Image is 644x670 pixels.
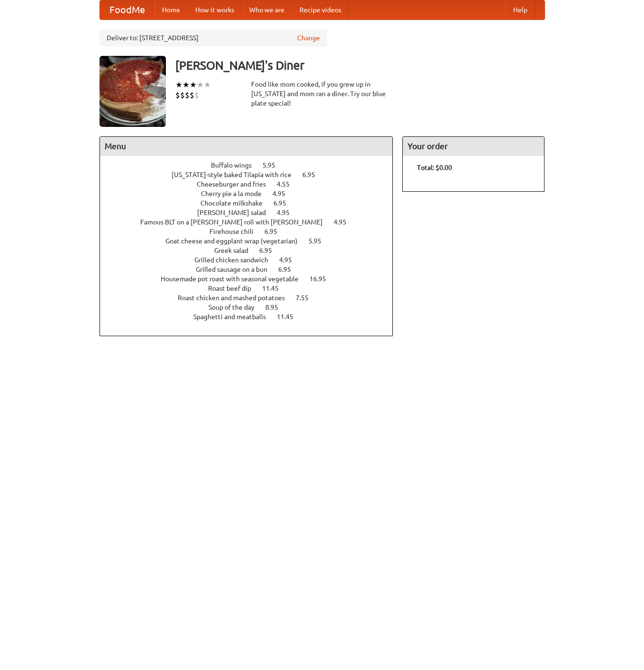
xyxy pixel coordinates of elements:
[197,209,307,216] a: [PERSON_NAME] salad 4.95
[263,161,285,169] span: 5.95
[279,256,301,264] span: 4.95
[214,247,290,254] a: Greek salad 6.95
[209,228,263,235] span: Firehouse chili
[100,29,327,46] div: Deliver to: [STREET_ADDRESS]
[200,199,304,207] a: Chocolate milkshake 6.95
[211,161,261,169] span: Buffalo wings
[197,180,307,188] a: Cheeseburger and fries 4.55
[277,180,299,188] span: 4.55
[194,256,278,264] span: Grilled chicken sandwich
[190,80,197,90] li: ★
[175,80,182,90] li: ★
[100,56,166,127] img: angular.jpg
[272,190,295,197] span: 4.95
[182,80,190,90] li: ★
[292,0,349,19] a: Recipe videos
[175,56,545,75] h3: [PERSON_NAME]'s Diner
[278,266,300,273] span: 6.95
[334,218,356,226] span: 4.95
[190,90,194,100] li: $
[180,90,185,100] li: $
[309,275,336,283] span: 16.95
[178,294,294,302] span: Roast chicken and mashed potatoes
[196,266,277,273] span: Grilled sausage on a bun
[242,0,292,19] a: Who we are
[264,228,287,235] span: 6.95
[100,137,393,156] h4: Menu
[140,218,364,226] a: Famous BLT on a [PERSON_NAME] roll with [PERSON_NAME] 4.95
[185,90,190,100] li: $
[208,285,296,292] a: Roast beef dip 11.45
[172,171,301,179] span: [US_STATE]-style baked Tilapia with rice
[296,294,318,302] span: 7.55
[201,190,271,197] span: Cherry pie a la mode
[188,0,242,19] a: How it works
[193,313,275,321] span: Spaghetti and meatballs
[506,0,535,19] a: Help
[193,313,311,321] a: Spaghetti and meatballs 11.45
[178,294,326,302] a: Roast chicken and mashed potatoes 7.55
[154,0,188,19] a: Home
[100,0,154,19] a: FoodMe
[161,275,344,283] a: Housemade pot roast with seasonal vegetable 16.95
[197,80,204,90] li: ★
[277,313,303,321] span: 11.45
[262,285,288,292] span: 11.45
[140,218,332,226] span: Famous BLT on a [PERSON_NAME] roll with [PERSON_NAME]
[273,199,296,207] span: 6.95
[201,190,303,197] a: Cherry pie a la mode 4.95
[200,199,272,207] span: Chocolate milkshake
[175,90,180,100] li: $
[209,228,295,235] a: Firehouse chili 6.95
[211,161,293,169] a: Buffalo wings 5.95
[161,275,308,283] span: Housemade pot roast with seasonal vegetable
[165,237,339,245] a: Goat cheese and eggplant wrap (vegetarian) 5.95
[209,304,296,311] a: Soup of the day 8.95
[172,171,333,179] a: [US_STATE]-style baked Tilapia with rice 6.95
[297,33,320,43] a: Change
[259,247,281,254] span: 6.95
[197,209,275,216] span: [PERSON_NAME] salad
[194,256,309,264] a: Grilled chicken sandwich 4.95
[265,304,288,311] span: 8.95
[208,285,261,292] span: Roast beef dip
[308,237,331,245] span: 5.95
[277,209,299,216] span: 4.95
[403,137,544,156] h4: Your order
[165,237,307,245] span: Goat cheese and eggplant wrap (vegetarian)
[209,304,264,311] span: Soup of the day
[196,266,308,273] a: Grilled sausage on a bun 6.95
[302,171,325,179] span: 6.95
[214,247,258,254] span: Greek salad
[251,80,393,108] div: Food like mom cooked, if you grew up in [US_STATE] and mom ran a diner. Try our blue plate special!
[197,180,275,188] span: Cheeseburger and fries
[204,80,211,90] li: ★
[417,164,452,171] b: Total: $0.00
[194,90,199,100] li: $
